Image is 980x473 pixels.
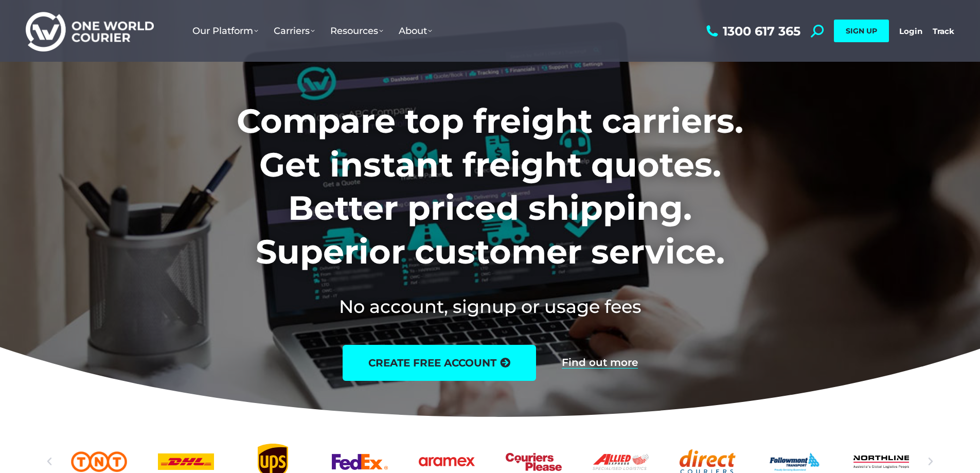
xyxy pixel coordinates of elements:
a: Resources [323,15,391,47]
a: Track [933,26,954,36]
a: SIGN UP [834,20,889,42]
span: Our Platform [192,25,258,37]
span: About [399,25,432,37]
h1: Compare top freight carriers. Get instant freight quotes. Better priced shipping. Superior custom... [169,99,811,273]
h2: No account, signup or usage fees [169,294,811,319]
img: One World Courier [26,10,154,52]
a: create free account [343,345,536,381]
span: SIGN UP [846,26,877,36]
span: Carriers [274,25,315,37]
a: Login [899,26,922,36]
a: Our Platform [185,15,266,47]
span: Resources [330,25,383,37]
a: Find out more [562,357,638,369]
a: 1300 617 365 [704,25,800,38]
a: About [391,15,440,47]
a: Carriers [266,15,323,47]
